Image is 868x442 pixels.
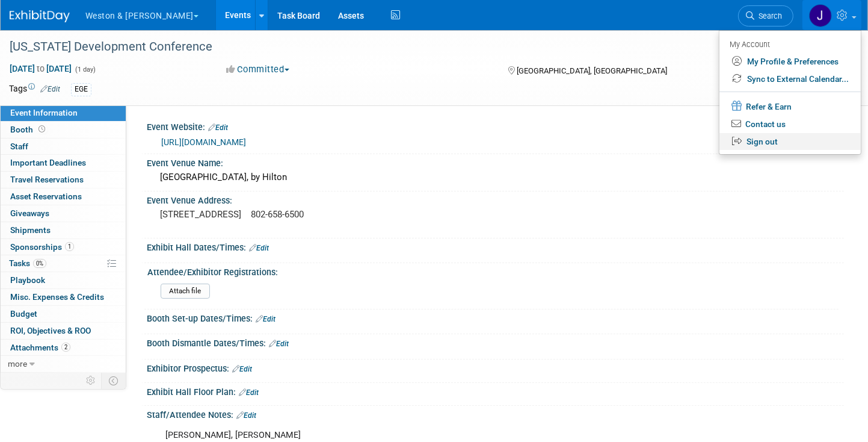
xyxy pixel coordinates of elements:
[10,175,84,184] span: Travel Reservations
[10,208,49,218] span: Giveaways
[754,11,782,20] span: Search
[65,242,74,251] span: 1
[730,37,849,51] div: My Account
[269,340,289,348] a: Edit
[40,85,60,93] a: Edit
[719,97,861,116] a: Refer & Earn
[1,306,126,322] a: Budget
[1,172,126,188] a: Travel Reservations
[5,36,773,58] div: [US_STATE] Development Conference
[1,239,126,255] a: Sponsorships1
[1,139,126,155] a: Staff
[161,137,246,147] a: [URL][DOMAIN_NAME]
[208,123,228,132] a: Edit
[61,343,70,352] span: 2
[9,82,60,96] td: Tags
[236,411,256,420] a: Edit
[147,118,844,134] div: Event Website:
[10,309,37,319] span: Budget
[232,365,252,373] a: Edit
[10,10,70,22] img: ExhibitDay
[1,122,126,138] a: Booth
[147,263,839,278] div: Attendee/Exhibitor Registrations:
[10,158,86,167] span: Important Deadlines
[239,388,259,397] a: Edit
[102,373,126,388] td: Toggle Event Tabs
[1,340,126,356] a: Attachments2
[147,238,844,254] div: Exhibit Hall Dates/Times:
[719,133,861,151] a: Sign out
[10,242,74,252] span: Sponsorships
[147,310,844,325] div: Booth Set-up Dates/Times:
[10,275,45,285] span: Playbook
[1,105,126,121] a: Event Information
[147,383,844,399] div: Exhibit Hall Floor Plan:
[81,373,102,388] td: Personalize Event Tab Strip
[71,83,91,96] div: EGE
[1,356,126,372] a: more
[10,343,70,352] span: Attachments
[1,272,126,288] a: Playbook
[10,142,28,151] span: Staff
[36,125,48,134] span: Booth not reserved yet
[517,66,667,75] span: [GEOGRAPHIC_DATA], [GEOGRAPHIC_DATA]
[1,255,126,272] a: Tasks0%
[33,259,46,268] span: 0%
[147,406,844,422] div: Staff/Attendee Notes:
[9,258,46,268] span: Tasks
[10,108,78,117] span: Event Information
[10,292,104,302] span: Misc. Expenses & Credits
[147,191,844,207] div: Event Venue Address:
[256,315,275,323] a: Edit
[1,289,126,305] a: Misc. Expenses & Credits
[9,63,72,74] span: [DATE] [DATE]
[719,70,861,88] a: Sync to External Calendar...
[35,64,46,73] span: to
[738,5,793,26] a: Search
[74,66,96,73] span: (1 day)
[147,334,844,350] div: Booth Dismantle Dates/Times:
[160,209,424,220] pre: [STREET_ADDRESS] 802-658-6500
[156,168,835,187] div: [GEOGRAPHIC_DATA], by Hilton
[719,53,861,70] a: My Profile & Preferences
[719,116,861,133] a: Contact us
[147,154,844,169] div: Event Venue Name:
[8,359,27,369] span: more
[1,222,126,238] a: Shipments
[1,188,126,205] a: Asset Reservations
[1,205,126,222] a: Giveaways
[1,323,126,339] a: ROI, Objectives & ROO
[10,125,48,134] span: Booth
[10,225,51,235] span: Shipments
[223,63,294,76] button: Committed
[1,155,126,171] a: Important Deadlines
[10,191,82,201] span: Asset Reservations
[809,4,832,27] img: Janet Ruggles-Power
[10,326,91,335] span: ROI, Objectives & ROO
[249,244,269,252] a: Edit
[147,360,844,375] div: Exhibitor Prospectus:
